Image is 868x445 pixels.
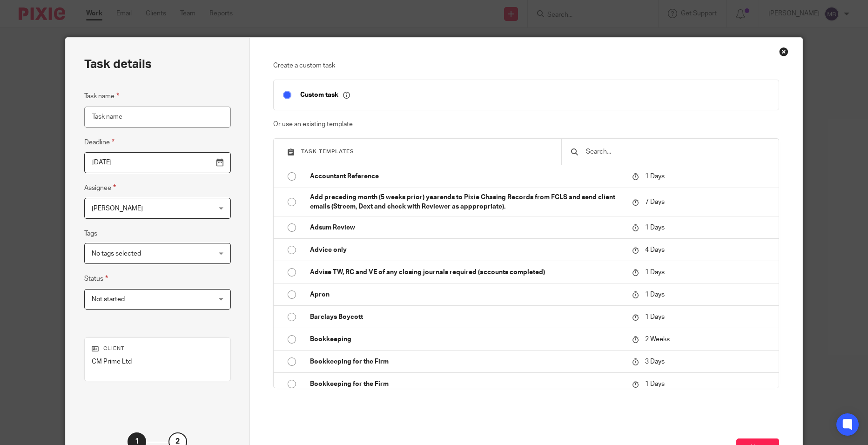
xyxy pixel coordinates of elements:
p: Custom task [300,91,350,99]
span: 4 Days [645,247,665,253]
h2: Task details [84,56,152,72]
span: No tags selected [92,250,141,257]
p: Create a custom task [273,61,779,70]
span: 1 Days [645,291,665,298]
p: Bookkeeping for the Firm [310,379,623,389]
input: Search... [585,147,769,157]
p: Client [92,345,223,352]
span: Task templates [301,149,354,154]
p: Apron [310,290,623,299]
label: Assignee [84,182,116,193]
span: 3 Days [645,358,665,365]
span: 2 Weeks [645,336,670,343]
input: Pick a date [84,152,231,173]
span: 1 Days [645,381,665,387]
span: [PERSON_NAME] [92,205,143,212]
p: Advice only [310,245,623,255]
p: Accountant Reference [310,172,623,181]
span: 1 Days [645,314,665,320]
input: Task name [84,107,231,128]
span: 7 Days [645,199,665,205]
div: Close this dialog window [779,47,788,56]
label: Deadline [84,137,114,148]
span: Not started [92,296,125,303]
span: 1 Days [645,224,665,231]
p: Advise TW, RC and VE of any closing journals required (accounts completed) [310,268,623,277]
p: Bookkeeping for the Firm [310,357,623,366]
label: Task name [84,91,119,101]
p: Adsum Review [310,223,623,232]
p: CM Prime Ltd [92,357,223,366]
p: Or use an existing template [273,120,779,129]
p: Bookkeeping [310,335,623,344]
p: Barclays Boycott [310,312,623,322]
span: 1 Days [645,269,665,276]
label: Status [84,273,108,284]
label: Tags [84,229,97,238]
span: 1 Days [645,173,665,180]
p: Add preceding month (5 weeks prior) yearends to Pixie Chasing Records from FCLS and send client e... [310,193,623,212]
